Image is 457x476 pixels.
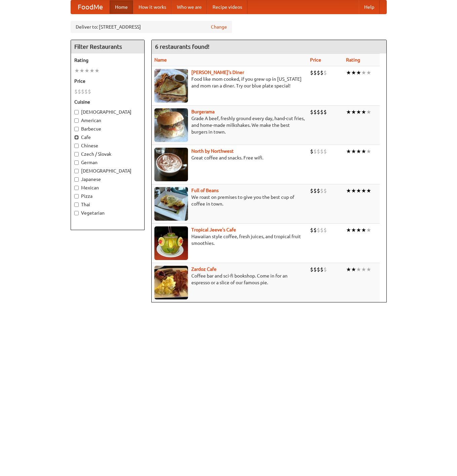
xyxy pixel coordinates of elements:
[74,160,79,165] input: German
[74,210,141,216] label: Vegetarian
[356,69,361,76] li: ★
[74,134,141,141] label: Cafe
[154,108,188,142] img: burgerama.jpg
[320,266,323,273] li: $
[154,187,188,221] img: beans.jpg
[74,135,79,140] input: Cafe
[74,127,79,131] input: Barbecue
[317,266,320,273] li: $
[71,40,144,53] h4: Filter Restaurants
[351,108,356,116] li: ★
[366,266,371,273] li: ★
[320,108,323,116] li: $
[74,99,141,105] h5: Cuisine
[74,78,141,84] h5: Price
[191,227,236,232] b: Tropical Jeeve's Cafe
[74,194,79,198] input: Pizza
[346,108,351,116] li: ★
[351,187,356,194] li: ★
[346,69,351,76] li: ★
[317,69,320,76] li: $
[74,176,141,183] label: Japanese
[366,148,371,155] li: ★
[310,148,313,155] li: $
[74,203,79,207] input: Thai
[154,233,305,247] p: Hawaiian style coffee, fresh juices, and tropical fruit smoothies.
[310,226,313,234] li: $
[351,226,356,234] li: ★
[88,88,91,95] li: $
[313,69,317,76] li: $
[320,148,323,155] li: $
[74,177,79,182] input: Japanese
[320,226,323,234] li: $
[317,148,320,155] li: $
[74,201,141,208] label: Thai
[74,118,79,123] input: American
[356,226,361,234] li: ★
[361,148,366,155] li: ★
[89,67,94,74] li: ★
[74,109,141,115] label: [DEMOGRAPHIC_DATA]
[346,148,351,155] li: ★
[191,188,219,193] a: Full of Beans
[74,168,141,174] label: [DEMOGRAPHIC_DATA]
[356,108,361,116] li: ★
[310,57,321,63] a: Price
[310,69,313,76] li: $
[323,187,327,194] li: $
[356,187,361,194] li: ★
[74,159,141,166] label: German
[323,148,327,155] li: $
[317,187,320,194] li: $
[310,187,313,194] li: $
[74,125,141,132] label: Barbecue
[351,266,356,273] li: ★
[211,24,227,30] a: Change
[71,0,110,14] a: FoodMe
[74,211,79,215] input: Vegetarian
[313,266,317,273] li: $
[191,266,217,272] b: Zardoz Cafe
[74,67,79,74] li: ★
[154,148,188,181] img: north.jpg
[356,266,361,273] li: ★
[154,76,305,89] p: Food like mom cooked, if you grew up in [US_STATE] and mom ran a diner. Try our blue plate special!
[154,154,305,161] p: Great coffee and snacks. Free wifi.
[110,0,133,14] a: Home
[366,108,371,116] li: ★
[154,266,188,299] img: zardoz.jpg
[74,142,141,149] label: Chinese
[74,57,141,64] h5: Rating
[361,226,366,234] li: ★
[154,194,305,207] p: We roast on premises to give you the best cup of coffee in town.
[346,187,351,194] li: ★
[74,110,79,114] input: [DEMOGRAPHIC_DATA]
[313,108,317,116] li: $
[320,187,323,194] li: $
[313,187,317,194] li: $
[366,187,371,194] li: ★
[191,109,215,114] a: Burgerama
[346,266,351,273] li: ★
[191,148,234,154] a: North by Northwest
[351,69,356,76] li: ★
[346,226,351,234] li: ★
[361,108,366,116] li: ★
[191,70,244,75] a: [PERSON_NAME]'s Diner
[361,69,366,76] li: ★
[323,266,327,273] li: $
[172,0,207,14] a: Who we are
[154,115,305,135] p: Grade A beef, freshly ground every day, hand-cut fries, and home-made milkshakes. We make the bes...
[317,108,320,116] li: $
[74,88,78,95] li: $
[154,69,188,103] img: sallys.jpg
[359,0,380,14] a: Help
[74,184,141,191] label: Mexican
[323,226,327,234] li: $
[154,226,188,260] img: jeeves.jpg
[351,148,356,155] li: ★
[74,144,79,148] input: Chinese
